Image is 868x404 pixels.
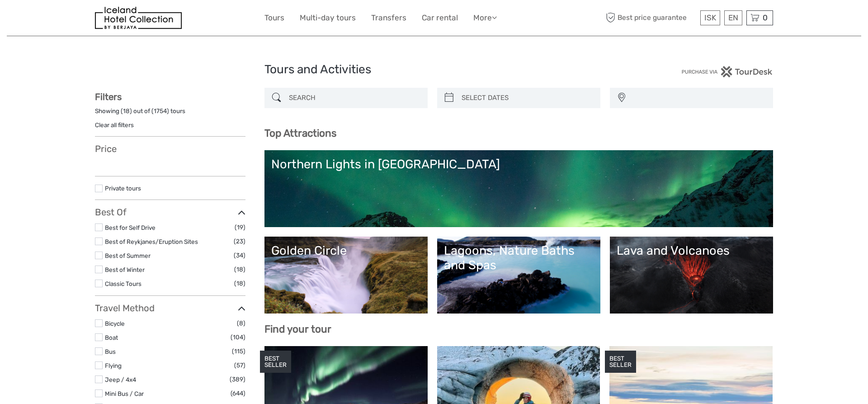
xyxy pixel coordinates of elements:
[234,236,245,247] span: (23)
[154,107,167,115] label: 1754
[371,11,406,24] a: Transfers
[95,107,245,121] div: Showing ( ) out of ( ) tours
[605,351,636,373] div: BEST SELLER
[444,243,594,307] a: Lagoons, Nature Baths and Spas
[617,243,766,258] div: Lava and Volcanoes
[105,238,198,245] a: Best of Reykjanes/Eruption Sites
[234,264,245,275] span: (18)
[237,318,245,328] span: (8)
[105,334,118,341] a: Boat
[264,127,336,139] b: Top Attractions
[105,362,122,369] a: Flying
[105,320,125,327] a: Bicycle
[271,243,421,258] div: Golden Circle
[95,7,182,29] img: 481-8f989b07-3259-4bb0-90ed-3da368179bdc_logo_small.jpg
[264,62,604,77] h1: Tours and Activities
[230,374,245,385] span: (389)
[271,243,421,307] a: Golden Circle
[105,185,141,192] a: Private tours
[458,90,596,106] input: SELECT DATES
[231,388,245,399] span: (644)
[235,222,245,233] span: (19)
[105,252,151,259] a: Best of Summer
[704,13,716,22] span: ISK
[264,11,284,24] a: Tours
[604,10,698,25] span: Best price guarantee
[234,250,245,261] span: (34)
[271,157,766,171] div: Northern Lights in [GEOGRAPHIC_DATA]
[232,346,245,356] span: (115)
[617,243,766,307] a: Lava and Volcanoes
[761,13,769,22] span: 0
[123,107,130,115] label: 18
[234,360,245,371] span: (57)
[300,11,356,24] a: Multi-day tours
[724,10,742,25] div: EN
[234,278,245,289] span: (18)
[95,303,245,314] h3: Travel Method
[95,207,245,218] h3: Best Of
[105,280,142,287] a: Classic Tours
[444,243,594,273] div: Lagoons, Nature Baths and Spas
[285,90,423,106] input: SEARCH
[422,11,458,24] a: Car rental
[264,323,331,335] b: Find your tour
[105,348,116,355] a: Bus
[105,376,136,383] a: Jeep / 4x4
[95,91,122,102] strong: Filters
[95,143,245,154] h3: Price
[105,224,156,231] a: Best for Self Drive
[473,11,497,24] a: More
[231,332,245,342] span: (104)
[105,266,145,273] a: Best of Winter
[260,351,291,373] div: BEST SELLER
[105,390,144,397] a: Mini Bus / Car
[271,157,766,220] a: Northern Lights in [GEOGRAPHIC_DATA]
[95,121,134,128] a: Clear all filters
[681,66,773,77] img: PurchaseViaTourDesk.png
